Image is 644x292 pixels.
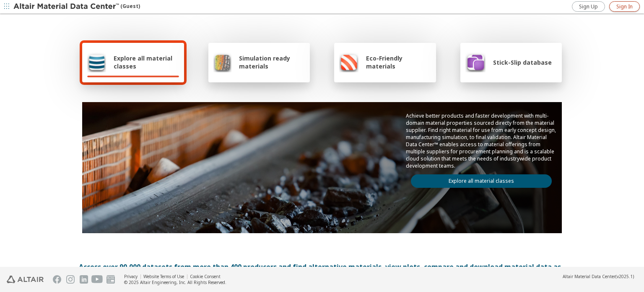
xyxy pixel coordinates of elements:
div: (Guest) [13,3,140,11]
a: Website Terms of Use [143,274,184,279]
span: Explore all material classes [114,54,179,70]
span: Sign In [616,3,633,10]
div: © 2025 Altair Engineering, Inc. All Rights Reserved. [124,279,226,285]
img: Explore all material classes [87,52,106,72]
p: Achieve better products and faster development with multi-domain material properties sourced dire... [406,112,557,169]
span: Sign Up [579,3,598,10]
img: Altair Material Data Center [13,3,120,11]
span: Simulation ready materials [239,54,305,70]
a: Cookie Consent [190,274,221,279]
a: Privacy [124,274,138,279]
img: Eco-Friendly materials [339,52,358,72]
img: Simulation ready materials [213,52,231,72]
span: Stick-Slip database [493,58,552,66]
a: Sign Up [572,1,605,12]
span: Eco-Friendly materials [366,54,431,70]
img: Altair Engineering [7,276,44,283]
a: Explore all material classes [411,174,552,188]
a: Sign In [609,1,640,12]
div: Access over 90,000 datasets from more than 400 producers and find alternative materials, view plo... [79,262,565,282]
div: (v2025.1) [563,274,634,279]
span: Altair Material Data Center [563,274,615,279]
img: Stick-Slip database [465,52,486,72]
